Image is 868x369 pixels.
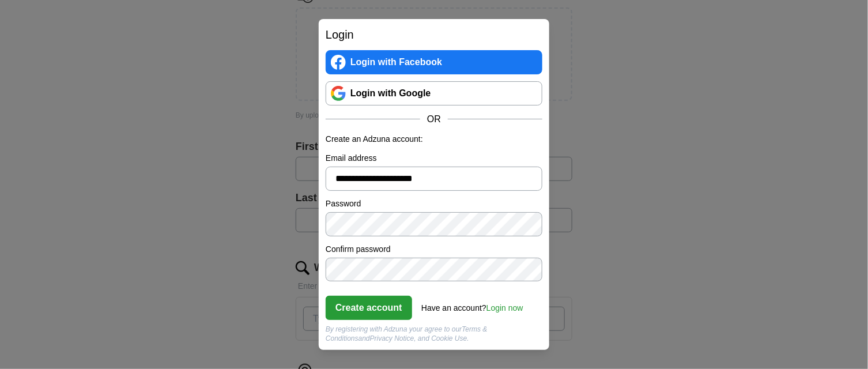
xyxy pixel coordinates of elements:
label: Email address [326,152,542,164]
div: By registering with Adzuna your agree to our and , and Cookie Use. [326,325,542,343]
p: Create an Adzuna account: [326,133,542,145]
a: Login now [486,303,523,312]
label: Password [326,198,542,210]
a: Privacy Notice [370,334,414,342]
a: Terms & Conditions [326,325,488,342]
button: Create account [326,296,412,320]
h2: Login [326,26,542,43]
a: Login with Google [326,81,542,106]
label: Confirm password [326,243,542,255]
a: Login with Facebook [326,50,542,74]
div: Have an account? [421,295,523,314]
span: OR [420,112,448,126]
